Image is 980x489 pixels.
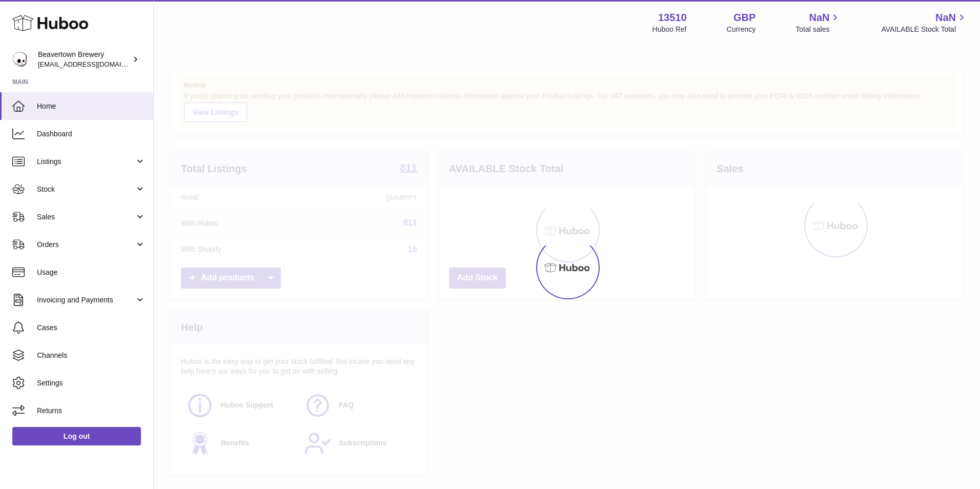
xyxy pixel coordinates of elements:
[12,52,28,67] img: internalAdmin-13510@internal.huboo.com
[881,11,968,34] a: NaN AVAILABLE Stock Total
[37,212,135,222] span: Sales
[37,101,146,111] span: Home
[37,240,135,250] span: Orders
[12,427,141,445] a: Log out
[37,185,135,194] span: Stock
[652,25,687,34] div: Huboo Ref
[727,25,756,34] div: Currency
[733,11,756,25] strong: GBP
[795,25,841,34] span: Total sales
[809,11,829,25] span: NaN
[37,268,146,277] span: Usage
[658,11,687,25] strong: 13510
[37,157,135,167] span: Listings
[38,60,151,68] span: [EMAIL_ADDRESS][DOMAIN_NAME]
[881,25,968,34] span: AVAILABLE Stock Total
[37,129,146,139] span: Dashboard
[37,295,135,305] span: Invoicing and Payments
[38,50,130,69] div: Beavertown Brewery
[37,378,146,388] span: Settings
[795,11,841,34] a: NaN Total sales
[935,11,956,25] span: NaN
[37,323,146,333] span: Cases
[37,351,146,360] span: Channels
[37,406,146,416] span: Returns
